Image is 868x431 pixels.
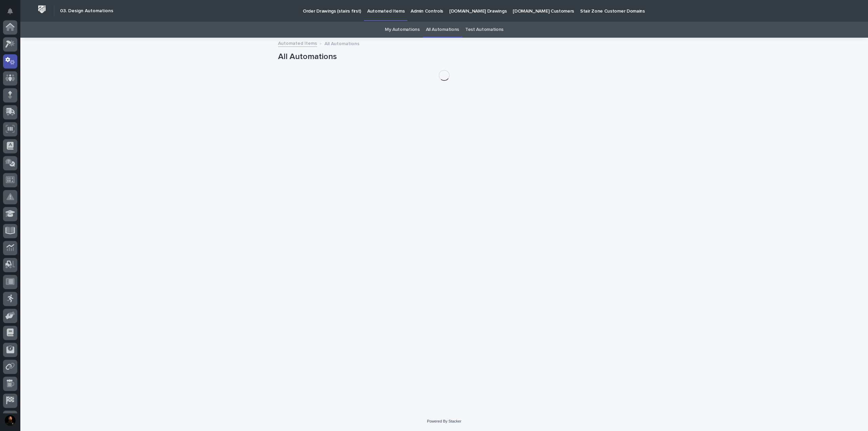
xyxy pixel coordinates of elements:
[385,22,420,38] a: My Automations
[60,8,113,14] h2: 03. Design Automations
[426,22,459,38] a: All Automations
[8,8,17,19] div: Notifications
[324,39,359,47] p: All Automations
[278,39,317,47] a: Automated Items
[427,419,461,423] a: Powered By Stacker
[3,413,17,428] button: users-avatar
[278,52,610,62] h1: All Automations
[36,3,48,16] img: Workspace Logo
[465,22,504,38] a: Test Automations
[3,4,17,18] button: Notifications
